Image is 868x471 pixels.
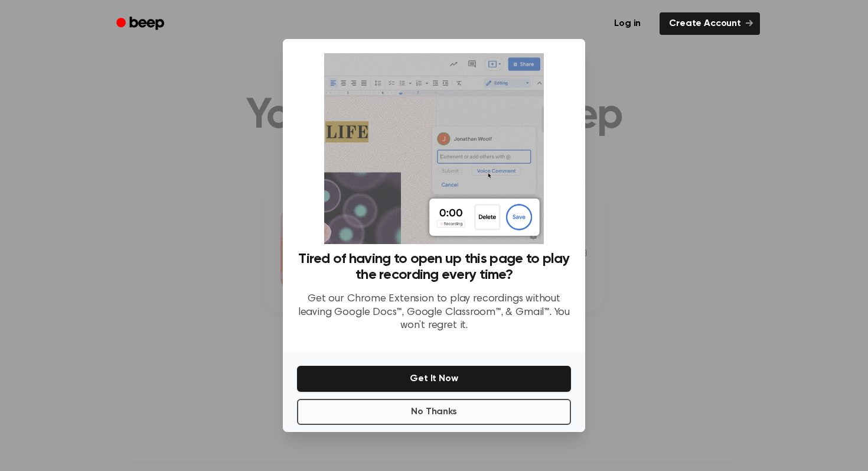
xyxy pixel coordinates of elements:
[297,366,571,392] button: Get It Now
[297,251,571,283] h3: Tired of having to open up this page to play the recording every time?
[602,10,652,37] a: Log in
[660,12,760,35] a: Create Account
[324,53,543,244] img: Beep extension in action
[108,12,175,35] a: Beep
[297,399,571,425] button: No Thanks
[297,293,571,333] p: Get our Chrome Extension to play recordings without leaving Google Docs™, Google Classroom™, & Gm...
